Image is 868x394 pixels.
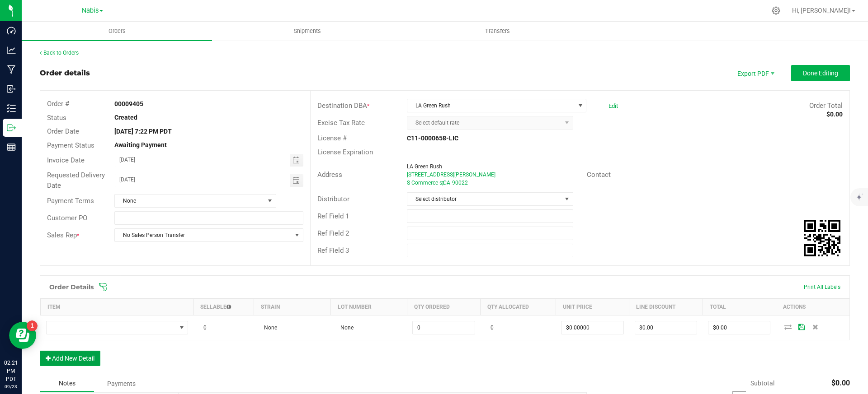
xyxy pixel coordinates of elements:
[114,141,167,148] strong: Awaiting Payment
[561,321,623,334] input: 0
[750,380,774,387] span: Subtotal
[9,322,36,349] iframe: Resource center
[40,375,94,392] div: Notes
[46,321,188,334] span: NO DATA FOUND
[609,102,618,109] a: Edit
[791,65,850,81] button: Done Editing
[795,324,808,329] span: Save Order Detail
[317,246,349,255] span: Ref Field 3
[413,321,474,334] input: 0
[282,27,333,35] span: Shipments
[635,321,697,334] input: 0
[47,127,79,135] span: Order Date
[7,104,16,113] inline-svg: Inventory
[556,299,629,315] th: Unit Price
[115,195,264,207] span: None
[407,134,458,142] strong: C11-0000658-LIC
[831,379,850,387] span: $0.00
[703,299,776,315] th: Total
[114,114,137,121] strong: Created
[47,114,66,122] span: Status
[728,65,782,81] li: Export PDF
[7,46,16,55] inline-svg: Analytics
[40,351,100,366] button: Add New Detail
[114,100,143,107] strong: 00009405
[254,299,330,315] th: Strain
[808,324,822,329] span: Delete Order Detail
[443,180,450,186] span: CA
[47,197,94,205] span: Payment Terms
[804,220,840,256] img: Scan me!
[40,50,79,56] a: Back to Orders
[290,174,303,187] span: Toggle calendar
[7,143,16,152] inline-svg: Reports
[330,299,407,315] th: Lot Number
[115,229,291,241] span: No Sales Person Transfer
[708,321,770,334] input: 0
[114,128,172,135] strong: [DATE] 7:22 PM PDT
[792,7,851,14] span: Hi, [PERSON_NAME]!
[47,156,85,164] span: Invoice Date
[4,359,18,383] p: 02:21 PM PDT
[41,299,193,315] th: Item
[317,195,349,203] span: Distributor
[259,324,277,331] span: None
[402,22,593,41] a: Transfers
[486,324,494,331] span: 0
[317,148,373,156] span: License Expiration
[804,220,840,256] qrcode: 00009405
[587,171,611,179] span: Contact
[47,100,69,108] span: Order #
[82,7,99,14] span: Nabis
[317,171,342,179] span: Address
[826,111,843,118] strong: $0.00
[452,180,468,186] span: 90022
[193,299,254,315] th: Sellable
[7,26,16,35] inline-svg: Dashboard
[317,229,349,237] span: Ref Field 2
[40,68,90,79] div: Order details
[96,27,138,35] span: Orders
[7,65,16,74] inline-svg: Manufacturing
[407,193,561,205] span: Select distributor
[290,154,303,167] span: Toggle calendar
[4,383,18,390] p: 09/23
[317,134,347,142] span: License #
[803,70,838,77] span: Done Editing
[776,299,849,315] th: Actions
[94,375,148,392] div: Payments
[442,180,443,186] span: ,
[407,99,575,112] span: LA Green Rush
[47,214,87,222] span: Customer PO
[49,283,94,291] h1: Order Details
[336,324,354,331] span: None
[481,299,556,315] th: Qty Allocated
[317,102,367,110] span: Destination DBA
[7,123,16,132] inline-svg: Outbound
[47,231,77,239] span: Sales Rep
[7,84,16,93] inline-svg: Inbound
[473,27,522,35] span: Transfers
[47,171,105,190] span: Requested Delivery Date
[407,299,480,315] th: Qty Ordered
[22,22,212,41] a: Orders
[212,22,402,41] a: Shipments
[770,6,782,15] div: Manage settings
[317,212,349,220] span: Ref Field 1
[27,320,38,331] iframe: Resource center unread badge
[47,141,94,149] span: Payment Status
[199,324,207,331] span: 0
[407,180,444,186] span: S Commerce st
[629,299,703,315] th: Line Discount
[407,163,442,170] span: LA Green Rush
[407,172,495,178] span: [STREET_ADDRESS][PERSON_NAME]
[317,119,365,127] span: Excise Tax Rate
[809,102,843,110] span: Order Total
